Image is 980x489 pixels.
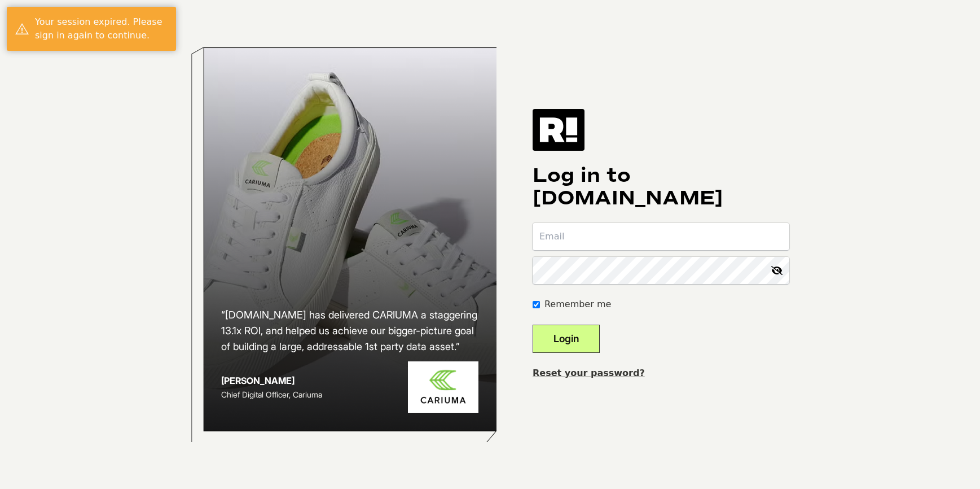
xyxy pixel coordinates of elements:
h1: Log in to [DOMAIN_NAME] [533,164,789,209]
div: Your session expired. Please sign in again to continue. [35,15,168,42]
h2: “[DOMAIN_NAME] has delivered CARIUMA a staggering 13.1x ROI, and helped us achieve our bigger-pic... [221,307,478,355]
label: Remember me [544,298,611,311]
img: Cariuma [408,361,478,413]
input: Email [533,223,789,250]
strong: [PERSON_NAME] [221,375,295,386]
img: Retention.com [533,109,585,151]
button: Login [533,325,600,353]
span: Chief Digital Officer, Cariuma [221,390,322,399]
a: Reset your password? [533,368,645,378]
